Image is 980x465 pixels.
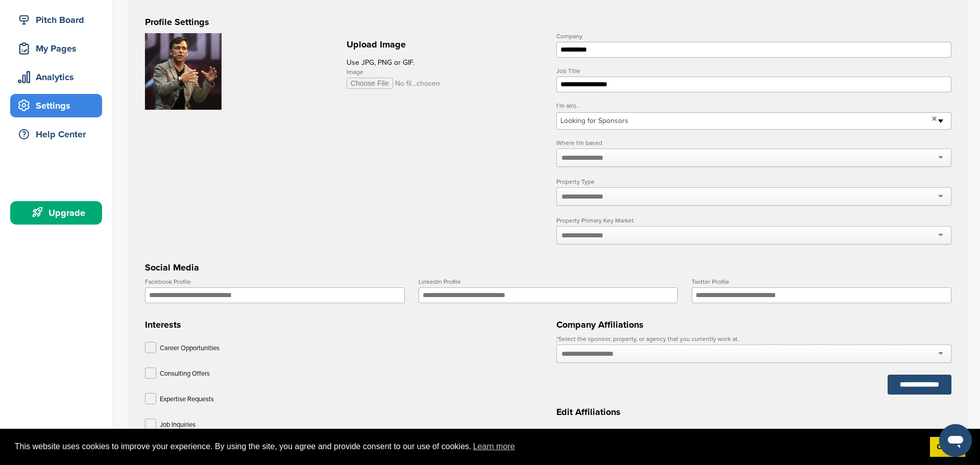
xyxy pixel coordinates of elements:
[10,65,102,89] a: Analytics
[160,419,195,431] p: Job Inquiries
[556,317,951,332] h3: Company Affiliations
[930,437,965,457] a: dismiss cookie message
[145,33,222,110] img: Sohnlein-Pioneers.jpg
[560,115,928,127] span: Looking for Sponsors
[10,37,102,60] a: My Pages
[160,368,210,380] p: Consulting Offers
[692,279,951,285] label: Twitter Profile
[10,8,102,32] a: Pitch Board
[556,336,951,342] label: Select the sponsor, property, or agency that you currently work at.
[15,439,922,454] span: This website uses cookies to improve your experience. By using the site, you agree and provide co...
[145,279,405,285] label: Facebook Profile
[160,393,214,406] p: Expertise Requests
[347,56,540,69] p: Use JPG, PNG or GIF.
[556,217,951,224] label: Property Primary Key Market
[10,123,102,146] a: Help Center
[10,94,102,117] a: Settings
[347,38,540,52] h2: Upload Image
[556,33,951,39] label: Company
[347,69,540,75] label: Image
[419,279,678,285] label: LinkedIn Profile
[160,342,219,355] p: Career Opportunities
[15,11,102,29] div: Pitch Board
[15,204,102,222] div: Upgrade
[472,439,517,454] a: learn more about cookies
[15,39,102,58] div: My Pages
[556,103,951,109] label: I’m a(n)...
[556,140,951,146] label: Where I'm based
[15,68,102,86] div: Analytics
[145,15,951,29] h3: Profile Settings
[556,179,951,185] label: Property Type
[15,96,102,115] div: Settings
[145,260,951,275] h3: Social Media
[10,201,102,225] a: Upgrade
[15,125,102,143] div: Help Center
[556,335,558,342] abbr: required
[939,424,972,457] iframe: Button to launch messaging window
[145,317,540,332] h3: Interests
[556,68,951,74] label: Job Title
[556,405,951,419] h3: Edit Affiliations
